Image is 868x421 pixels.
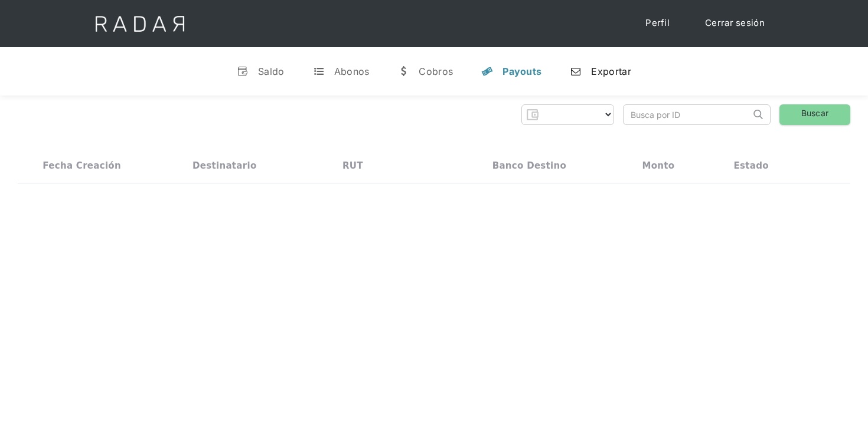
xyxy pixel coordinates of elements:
div: Cobros [419,65,453,77]
div: Payouts [502,65,541,77]
div: Destinatario [192,160,256,171]
div: Fecha creación [43,160,121,171]
div: Exportar [591,65,631,77]
div: Abonos [334,65,370,77]
div: n [570,65,582,77]
a: Perfil [634,12,681,35]
a: Buscar [779,104,850,125]
div: RUT [342,160,363,171]
a: Cerrar sesión [693,12,776,35]
div: v [237,65,249,77]
form: Form [521,104,614,125]
div: Saldo [258,65,285,77]
div: w [397,65,409,77]
div: Estado [734,160,769,171]
div: t [313,65,325,77]
input: Busca por ID [624,105,750,124]
div: Monto [642,160,674,171]
div: y [481,65,493,77]
div: Banco destino [492,160,566,171]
